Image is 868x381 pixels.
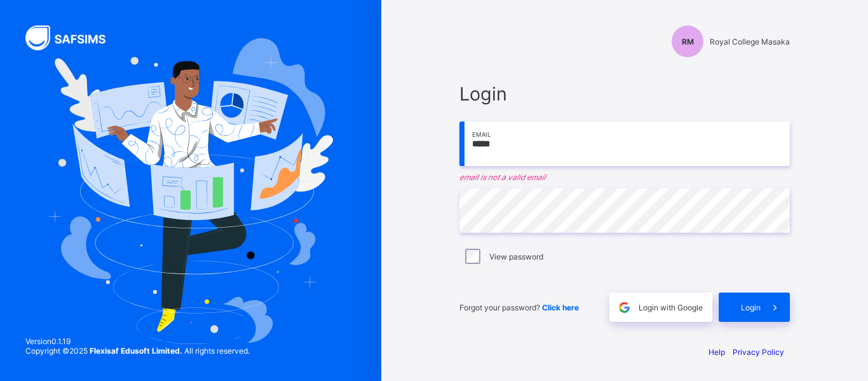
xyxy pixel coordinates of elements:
a: Click here [542,303,579,312]
span: Royal College Masaka [710,37,790,46]
img: Hero Image [48,38,332,344]
strong: Flexisaf Edusoft Limited. [90,346,182,356]
span: Forgot your password? [459,303,579,312]
span: Version 0.1.19 [25,336,250,346]
a: Privacy Policy [733,347,784,357]
label: View password [489,252,543,261]
span: Login [741,303,761,312]
span: Login [459,83,790,105]
a: Help [709,347,725,357]
img: SAFSIMS Logo [25,25,121,50]
img: google.396cfc9801f0270233282035f929180a.svg [617,300,632,315]
span: Login with Google [639,303,703,312]
span: RM [682,37,694,46]
em: email is not a valid email [459,172,790,182]
span: Copyright © 2025 All rights reserved. [25,346,250,356]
